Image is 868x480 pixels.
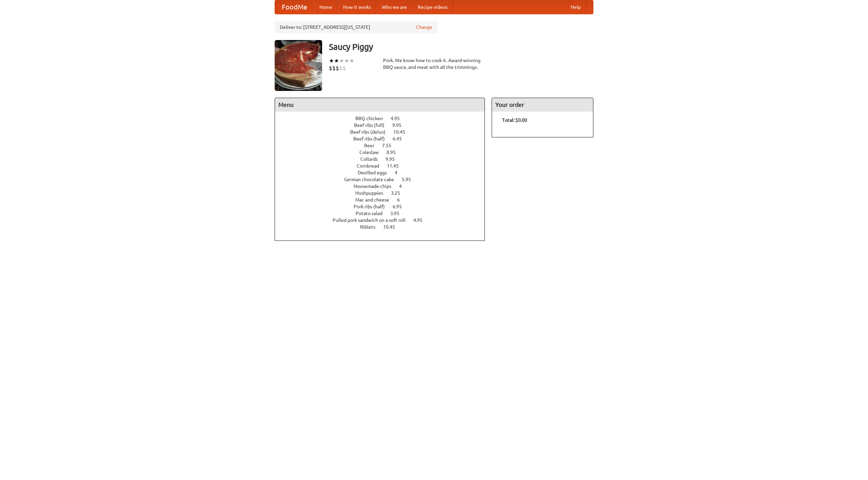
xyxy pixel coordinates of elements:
a: Pulled pork sandwich on a soft roll 4.95 [333,217,435,223]
li: $ [342,64,346,72]
li: ★ [339,57,344,64]
span: 7.55 [382,143,398,148]
li: ★ [334,57,339,64]
a: Potato salad 3.95 [356,211,412,216]
a: Beef ribs (full) 9.95 [354,122,414,128]
a: Collards 9.95 [360,156,407,162]
span: Cornbread [357,163,386,169]
img: angular.jpg [275,40,322,91]
span: 4.95 [391,116,407,121]
span: 8.95 [387,150,402,155]
a: FoodMe [275,0,314,14]
span: 4 [399,184,409,189]
span: 6.45 [393,136,409,141]
li: ★ [329,57,334,64]
span: 3.95 [390,211,406,216]
span: 6.95 [393,204,409,209]
span: Pork ribs (half) [354,204,392,209]
li: $ [329,64,332,72]
span: 4.95 [413,217,429,223]
span: 10.45 [383,224,402,230]
span: Pulled pork sandwich on a soft roll [333,217,412,223]
span: German chocolate cake [344,177,401,182]
a: How it works [338,0,376,14]
a: Who we are [376,0,412,14]
span: Collards [360,156,384,162]
span: 6 [397,197,407,203]
b: Total: $0.00 [502,117,527,123]
span: Beef ribs (full) [354,122,391,128]
span: Beef ribs (delux) [350,129,392,135]
span: Devilled eggs [358,170,394,175]
span: 3.25 [391,190,407,196]
a: Recipe videos [412,0,453,14]
a: Help [565,0,586,14]
span: Coleslaw [359,150,386,155]
a: Hushpuppies 3.25 [355,190,413,196]
div: Deliver to: [STREET_ADDRESS][US_STATE] [275,21,437,33]
li: $ [336,64,339,72]
a: Housemade chips 4 [354,184,414,189]
a: German chocolate cake 5.95 [344,177,423,182]
a: Coleslaw 8.95 [359,150,408,155]
span: Beef ribs (half) [353,136,392,141]
span: Mac and cheese [355,197,396,203]
a: Pork ribs (half) 6.95 [354,204,414,209]
a: BBQ chicken 4.95 [355,116,412,121]
span: 9.95 [386,156,401,162]
span: Housemade chips [354,184,398,189]
span: Riblets [360,224,382,230]
span: 4 [395,170,404,175]
a: Mac and cheese 6 [355,197,412,203]
li: ★ [349,57,354,64]
a: Beer 7.55 [364,143,404,148]
a: Home [314,0,338,14]
span: 5.95 [402,177,418,182]
span: Beer [364,143,381,148]
span: 9.95 [392,122,408,128]
a: Riblets 10.45 [360,224,408,230]
span: 10.45 [393,129,412,135]
h4: Menu [275,98,485,112]
span: Potato salad [356,211,389,216]
a: Devilled eggs 4 [358,170,410,175]
a: Beef ribs (half) 6.45 [353,136,414,141]
li: $ [339,64,342,72]
li: ★ [344,57,349,64]
li: $ [332,64,336,72]
h4: Your order [492,98,593,112]
h3: Saucy Piggy [329,40,593,54]
div: Pork. We know how to cook it. Award-winning BBQ sauce, and meat with all the trimmings. [383,57,485,71]
a: Change [416,24,432,31]
a: Cornbread 11.45 [357,163,411,169]
span: Hushpuppies [355,190,390,196]
span: 11.45 [387,163,406,169]
span: BBQ chicken [355,116,390,121]
a: Beef ribs (delux) 10.45 [350,129,418,135]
